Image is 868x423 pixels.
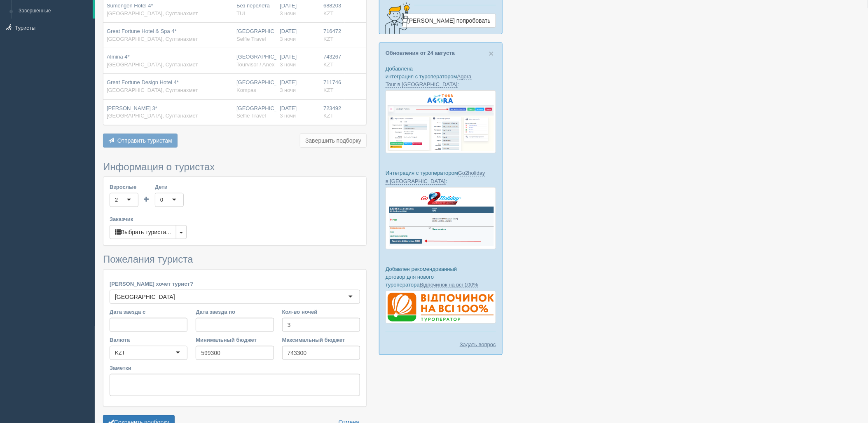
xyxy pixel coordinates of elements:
[107,79,179,85] span: Great Fortune Design Hotel 4*
[323,61,334,68] span: KZT
[379,2,412,35] img: creative-idea-2907357.png
[280,10,296,16] span: 3 ночи
[110,215,360,223] label: Заказчик
[103,134,178,148] button: Отправить туристам
[236,105,273,120] div: [GEOGRAPHIC_DATA]
[280,61,296,68] span: 3 ночи
[323,79,341,85] span: 711746
[280,113,296,119] span: 3 ночи
[236,36,266,42] span: Selfie Travel
[236,53,273,68] div: [GEOGRAPHIC_DATA]
[107,113,198,119] span: [GEOGRAPHIC_DATA], Султанахмет
[386,170,485,184] a: Go2holiday в [GEOGRAPHIC_DATA]
[282,336,360,344] label: Максимальный бюджет
[386,291,496,324] img: %D0%B4%D0%BE%D0%B3%D0%BE%D0%B2%D1%96%D1%80-%D0%B2%D1%96%D0%B4%D0%BF%D0%BE%D1%87%D0%B8%D0%BD%D0%BE...
[489,49,494,58] span: ×
[300,134,367,148] button: Завершить подборку
[280,87,296,93] span: 3 ночи
[110,308,187,316] label: Дата заезда с
[110,225,176,239] button: Выбрать туриста...
[280,36,296,42] span: 3 ночи
[110,336,187,344] label: Валюта
[236,2,273,17] div: Без перелета
[489,49,494,58] button: Close
[107,10,198,16] span: [GEOGRAPHIC_DATA], Султанахмет
[280,28,317,43] div: [DATE]
[420,282,478,288] a: Відпочинок на всі 100%
[236,28,273,43] div: [GEOGRAPHIC_DATA]
[107,2,153,9] span: Sumengen Hotel 4*
[323,54,341,60] span: 743267
[323,36,334,42] span: KZT
[236,79,273,94] div: [GEOGRAPHIC_DATA]
[15,4,93,19] a: Завершённые
[107,54,130,60] span: Almina 4*
[236,113,266,119] span: Selfie Travel
[386,169,496,185] p: Интеграция с туроператором :
[155,183,184,191] label: Дети
[110,280,360,288] label: [PERSON_NAME] хочет турист?
[115,349,125,357] div: KZT
[107,28,177,34] span: Great Fortune Hotel & Spa 4*
[236,10,245,16] span: TUI
[323,10,334,16] span: KZT
[117,137,172,144] span: Отправить туристам
[386,73,472,88] a: Agora Tour в [GEOGRAPHIC_DATA]
[323,2,341,9] span: 688203
[110,364,360,372] label: Заметки
[282,318,360,332] input: 7-10 или 7,10,14
[386,187,496,249] img: go2holiday-bookings-crm-for-travel-agency.png
[280,79,317,94] div: [DATE]
[280,53,317,68] div: [DATE]
[110,183,138,191] label: Взрослые
[196,336,274,344] label: Минимальный бюджет
[103,162,367,172] h3: Информация о туристах
[107,87,198,93] span: [GEOGRAPHIC_DATA], Султанахмет
[386,90,496,153] img: agora-tour-%D0%B7%D0%B0%D1%8F%D0%B2%D0%BA%D0%B8-%D1%81%D1%80%D0%BC-%D0%B4%D0%BB%D1%8F-%D1%82%D1%8...
[460,341,496,348] a: Задать вопрос
[103,254,193,265] span: Пожелания туриста
[323,87,334,93] span: KZT
[323,113,334,119] span: KZT
[282,308,360,316] label: Кол-во ночей
[115,196,118,204] div: 2
[107,36,198,42] span: [GEOGRAPHIC_DATA], Султанахмет
[160,196,163,204] div: 0
[115,293,175,301] div: [GEOGRAPHIC_DATA]
[280,105,317,120] div: [DATE]
[323,105,341,111] span: 723492
[386,65,496,88] p: Добавлена интеграция с туроператором :
[402,14,496,28] a: [PERSON_NAME] попробовать
[323,28,341,34] span: 716472
[107,61,198,68] span: [GEOGRAPHIC_DATA], Султанахмет
[386,50,455,56] a: Обновления от 24 августа
[386,265,496,289] p: Добавлен рекомендованный договор для нового туроператора
[196,308,274,316] label: Дата заезда по
[107,105,157,111] span: [PERSON_NAME] 3*
[236,61,275,68] span: Tourvisor / Anex
[236,87,256,93] span: Kompas
[280,2,317,17] div: [DATE]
